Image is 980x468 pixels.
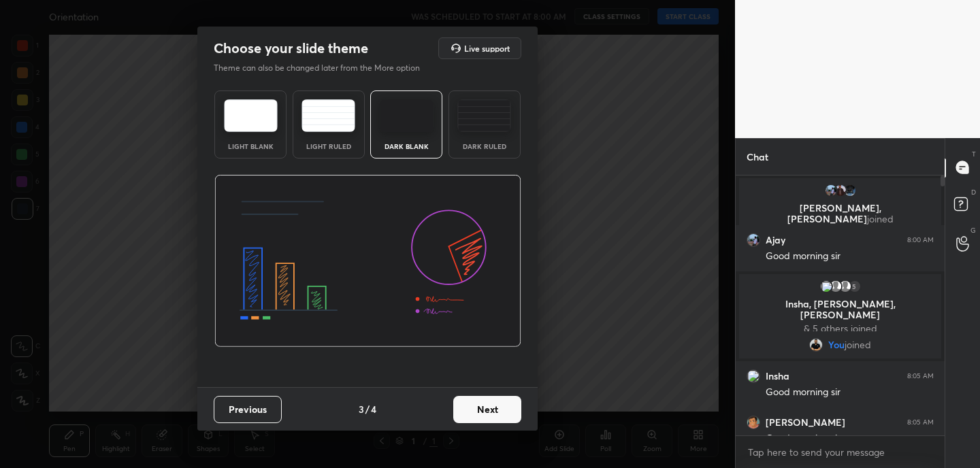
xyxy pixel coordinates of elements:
img: 9107ca6834834495b00c2eb7fd6a1f67.jpg [809,338,823,352]
div: Good morning sir [766,250,934,263]
img: default.png [829,280,843,293]
img: d1e404c3210b4ee58d40b7377e5f2150.jpg [747,233,760,247]
img: a9534c0c508c426f8491065ea5af5823.jpg [747,416,760,429]
img: 3 [747,369,760,383]
img: 6b715794e73449398c65ba604dd9f4eb.jpg [843,184,857,197]
span: joined [845,339,871,350]
img: b374d39bfd214d33acd6e773666498c0.jpg [834,184,847,197]
img: lightRuledTheme.5fabf969.svg [301,99,355,132]
p: G [970,225,976,235]
img: darkTheme.f0cc69e5.svg [380,99,434,132]
div: Light Blank [223,143,278,150]
div: 8:00 AM [907,236,934,244]
h6: Ajay [766,234,785,246]
p: & 5 others joined [747,323,933,334]
img: 3 [819,280,833,293]
span: joined [867,212,894,225]
p: Insha, [PERSON_NAME], [PERSON_NAME] [747,299,933,320]
div: Good morning sir [766,432,934,446]
button: Next [453,396,521,423]
div: 8:05 AM [907,372,934,380]
h6: Insha [766,370,789,382]
div: 8:05 AM [907,418,934,427]
h5: Live support [464,44,510,52]
div: Light Ruled [301,143,356,150]
img: darkThemeBanner.d06ce4a2.svg [214,175,521,348]
img: default.png [838,280,852,293]
img: darkRuledTheme.de295e13.svg [457,99,511,132]
span: You [828,339,845,350]
p: D [971,187,976,197]
img: lightTheme.e5ed3b09.svg [224,99,278,132]
p: Chat [736,139,779,175]
img: d1e404c3210b4ee58d40b7377e5f2150.jpg [824,184,838,197]
button: Previous [214,396,282,423]
p: [PERSON_NAME], [PERSON_NAME] [747,203,933,224]
div: Good morning sir [766,386,934,399]
div: Dark Ruled [457,143,512,150]
p: Theme can also be changed later from the More option [214,62,434,74]
h6: [PERSON_NAME] [766,416,845,429]
div: 5 [848,280,862,293]
h4: 4 [371,402,376,416]
div: Dark Blank [379,143,434,150]
div: grid [736,175,945,436]
h2: Choose your slide theme [214,39,368,57]
h4: / [365,402,370,416]
h4: 3 [359,402,364,416]
p: T [972,149,976,159]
